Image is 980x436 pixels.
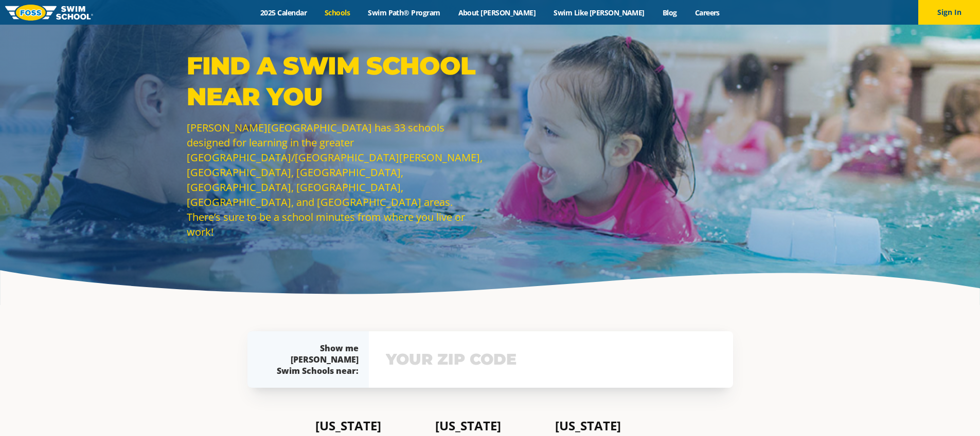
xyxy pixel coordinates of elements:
[187,120,485,239] p: [PERSON_NAME][GEOGRAPHIC_DATA] has 33 schools designed for learning in the greater [GEOGRAPHIC_DA...
[555,419,665,433] h4: [US_STATE]
[653,8,686,17] a: Blog
[187,50,485,112] p: Find a Swim School Near You
[315,419,425,433] h4: [US_STATE]
[252,8,316,17] a: 2025 Calendar
[435,419,545,433] h4: [US_STATE]
[5,5,93,21] img: FOSS Swim School Logo
[449,8,545,17] a: About [PERSON_NAME]
[316,8,359,17] a: Schools
[268,343,359,376] div: Show me [PERSON_NAME] Swim Schools near:
[383,345,719,374] input: YOUR ZIP CODE
[545,8,654,17] a: Swim Like [PERSON_NAME]
[686,8,728,17] a: Careers
[359,8,449,17] a: Swim Path® Program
